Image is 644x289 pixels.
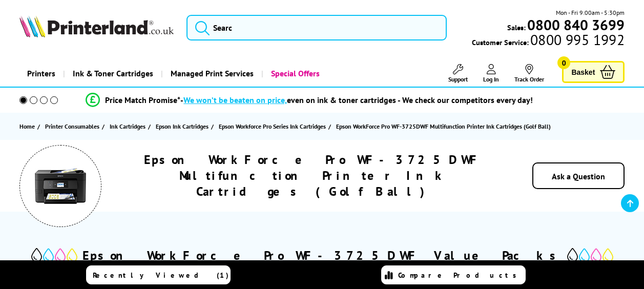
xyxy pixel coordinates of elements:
a: Special Offers [261,60,327,87]
input: Searc [186,15,447,40]
a: Basket 0 [562,61,625,83]
span: Epson Workforce Pro Series Ink Cartridges [219,121,326,132]
span: Mon - Fri 9:00am - 5:30pm [556,8,625,17]
a: Ink Cartridges [110,121,148,132]
span: Basket [571,65,595,79]
a: Compare Products [381,265,526,284]
h2: Epson WorkForce Pro WF-3725DWF Value Packs [82,247,562,263]
a: Ask a Question [552,171,605,181]
span: Ink & Toner Cartridges [73,60,153,87]
span: Sales: [507,23,526,32]
a: Epson Workforce Pro Series Ink Cartridges [219,121,328,132]
span: Epson WorkForce Pro WF-3725DWF Multifunction Printer Ink Cartridges (Golf Ball) [336,122,551,130]
img: Printerland Logo [19,15,174,37]
a: Recently Viewed (1) [86,265,231,284]
b: 0800 840 3699 [527,15,625,34]
a: Printer Consumables [45,121,102,132]
span: Compare Products [398,271,522,280]
span: Customer Service: [472,35,625,47]
span: Price Match Promise* [105,95,180,105]
span: We won’t be beaten on price, [183,95,287,105]
span: 0 [557,56,570,69]
a: Ink & Toner Cartridges [63,60,161,87]
a: Printers [19,60,63,87]
img: Epson WorkForce Pro WF-3725DWF Multifunction Printer Ink Cartridges [35,160,86,212]
a: Home [19,121,37,132]
a: Managed Print Services [161,60,261,87]
span: Ink Cartridges [110,121,146,132]
a: Log In [483,64,499,83]
a: Printerland Logo [19,15,174,39]
a: Support [448,64,468,83]
span: Printer Consumables [45,121,99,132]
a: 0800 840 3699 [526,20,625,30]
h1: Epson WorkForce Pro WF-3725DWF Multifunction Printer Ink Cartridges (Golf Ball) [125,152,502,199]
li: modal_Promise [5,91,614,109]
span: 0800 995 1992 [529,35,625,45]
a: Epson Ink Cartridges [156,121,211,132]
span: Epson Ink Cartridges [156,121,209,132]
span: Recently Viewed (1) [93,271,229,280]
div: - even on ink & toner cartridges - We check our competitors every day! [180,95,533,105]
span: Support [448,75,468,83]
a: Track Order [514,64,544,83]
span: Log In [483,75,499,83]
